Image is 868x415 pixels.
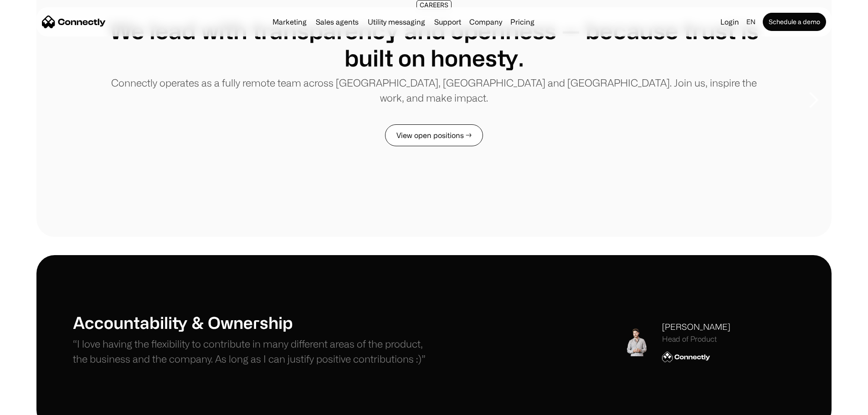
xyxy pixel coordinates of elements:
a: View open positions → [385,124,483,146]
a: Utility messaging [364,18,429,26]
div: Head of Product [662,335,730,343]
div: Company [467,15,505,28]
a: Marketing [269,18,310,26]
p: Connectly operates as a fully remote team across [GEOGRAPHIC_DATA], [GEOGRAPHIC_DATA] and [GEOGRA... [109,75,759,105]
h1: Accountability & Ownership [73,313,434,332]
ul: Language list [18,399,55,412]
div: Company [469,15,502,28]
a: Pricing [507,18,538,26]
aside: Language selected: English [9,398,55,412]
p: “I love having the flexibility to contribute in many different areas of the product, the business... [73,336,434,366]
a: Sales agents [312,18,362,26]
a: Login [717,15,743,28]
div: [PERSON_NAME] [662,321,730,333]
a: Support [431,18,465,26]
div: en [743,15,761,28]
a: Schedule a demo [763,13,826,31]
h1: We lead with transparency and openness — because trust is built on honesty. [109,17,759,72]
div: next slide [795,55,832,146]
a: home [42,15,106,29]
div: en [746,15,755,28]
